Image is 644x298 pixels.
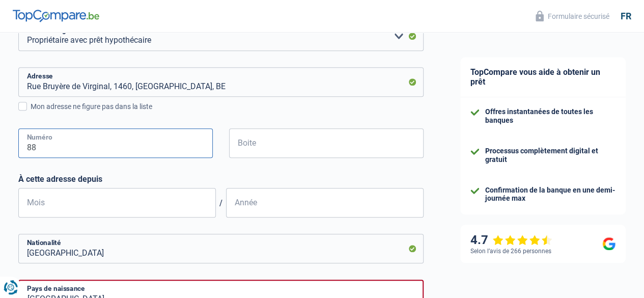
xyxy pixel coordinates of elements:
label: À cette adresse depuis [18,174,424,184]
input: Belgique [18,234,424,263]
div: Processus complètement digital et gratuit [485,147,615,164]
div: 4.7 [470,233,552,248]
div: Mon adresse ne figure pas dans la liste [31,101,424,112]
div: Offres instantanées de toutes les banques [485,107,615,125]
input: AAAA [226,188,424,218]
div: Confirmation de la banque en une demi-journée max [485,186,615,203]
div: Selon l’avis de 266 personnes [470,248,551,255]
input: MM [18,188,216,218]
span: / [216,198,226,208]
button: Formulaire sécurisé [529,8,615,24]
div: fr [621,11,631,22]
input: Sélectionnez votre adresse dans la barre de recherche [18,67,424,97]
div: TopCompare vous aide à obtenir un prêt [460,57,626,97]
img: TopCompare Logo [13,10,99,22]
